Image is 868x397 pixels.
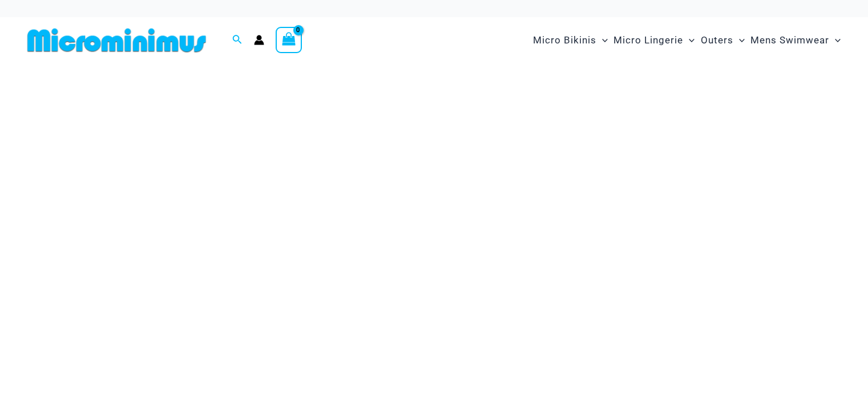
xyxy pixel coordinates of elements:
[733,26,745,55] span: Menu Toggle
[528,21,845,59] nav: Site Navigation
[596,26,608,55] span: Menu Toggle
[750,26,829,55] span: Mens Swimwear
[533,26,596,55] span: Micro Bikinis
[530,23,611,58] a: Micro BikinisMenu ToggleMenu Toggle
[698,23,748,58] a: OutersMenu ToggleMenu Toggle
[254,35,264,45] a: Account icon link
[611,23,697,58] a: Micro LingerieMenu ToggleMenu Toggle
[232,33,243,47] a: Search icon link
[683,26,695,55] span: Menu Toggle
[829,26,841,55] span: Menu Toggle
[701,26,733,55] span: Outers
[748,23,843,58] a: Mens SwimwearMenu ToggleMenu Toggle
[276,27,302,53] a: View Shopping Cart, empty
[613,26,683,55] span: Micro Lingerie
[23,27,211,53] img: MM SHOP LOGO FLAT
